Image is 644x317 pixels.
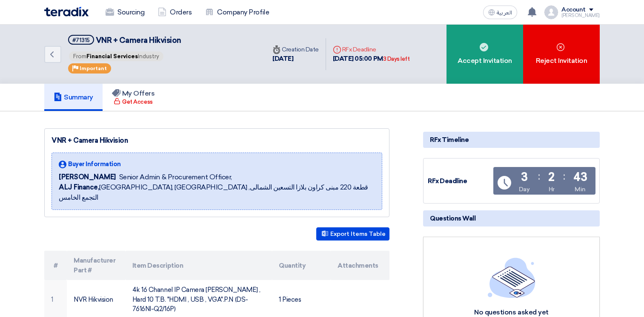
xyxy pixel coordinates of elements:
[114,98,152,106] div: Get Access
[548,171,555,183] div: 2
[575,185,586,194] div: Min
[86,53,138,59] span: Financial Services
[59,182,375,203] span: [GEOGRAPHIC_DATA], [GEOGRAPHIC_DATA] ,قطعة 220 مبنى كراون بلازا التسعين الشمالى التجمع الخامس
[59,172,116,182] span: [PERSON_NAME]
[561,13,600,18] div: [PERSON_NAME]
[549,185,555,194] div: Hr
[68,35,181,45] h5: VNR + Camera Hikvision
[439,308,584,317] div: No questions asked yet
[488,258,535,297] img: empty_state_list.svg
[68,160,121,169] span: Buyer Information
[316,227,389,241] button: Export Items Table
[119,172,232,182] span: Senior Admin & Procurement Officer,
[67,251,126,280] th: Manufacturer Part #
[72,37,90,43] div: #71315
[430,214,475,223] span: Questions Wall
[44,251,67,280] th: #
[563,169,565,184] div: :
[44,7,89,17] img: Teradix logo
[383,55,410,63] div: 3 Days left
[447,25,523,84] div: Accept Invitation
[59,183,99,191] b: ALJ Finance,
[561,6,586,14] div: Account
[538,169,540,184] div: :
[272,251,331,280] th: Quantity
[333,45,410,54] div: RFx Deadline
[573,171,587,183] div: 43
[126,251,272,280] th: Item Description
[497,10,512,16] span: العربية
[151,3,198,22] a: Orders
[69,51,163,61] span: From Industry
[99,3,151,22] a: Sourcing
[483,6,517,19] button: العربية
[521,171,528,183] div: 3
[331,251,389,280] th: Attachments
[519,185,530,194] div: Day
[80,65,107,71] span: Important
[544,6,558,19] img: profile_test.png
[523,25,600,84] div: Reject Invitation
[112,89,155,98] h5: My Offers
[198,3,276,22] a: Company Profile
[103,84,164,111] a: My Offers Get Access
[272,45,319,54] div: Creation Date
[428,176,492,186] div: RFx Deadline
[272,54,319,64] div: [DATE]
[52,136,382,146] div: VNR + Camera Hikvision
[44,84,103,111] a: Summary
[423,132,600,148] div: RFx Timeline
[96,36,181,45] span: VNR + Camera Hikvision
[333,54,410,64] div: [DATE] 05:00 PM
[54,93,93,102] h5: Summary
